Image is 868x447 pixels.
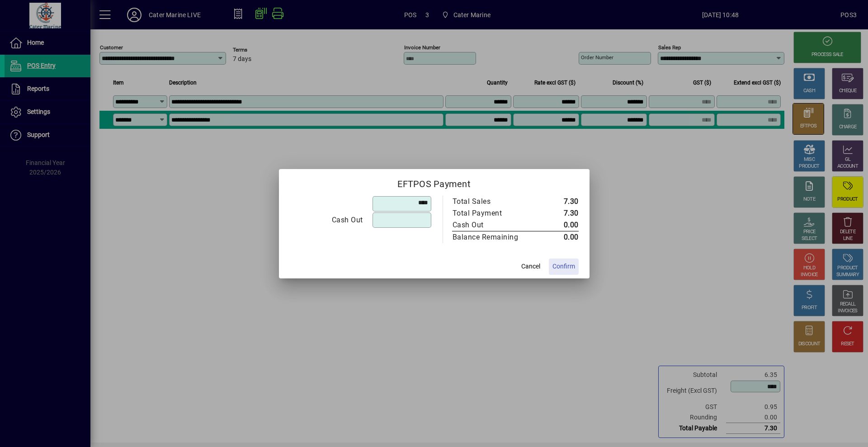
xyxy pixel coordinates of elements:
[453,220,528,231] div: Cash Out
[538,231,579,243] td: 0.00
[538,219,579,231] td: 0.00
[521,262,540,271] span: Cancel
[452,207,538,219] td: Total Payment
[279,169,590,195] h2: EFTPOS Payment
[538,207,579,219] td: 7.30
[538,196,579,207] td: 7.30
[453,232,528,243] div: Balance Remaining
[452,196,538,207] td: Total Sales
[549,259,579,275] button: Confirm
[290,215,363,226] div: Cash Out
[516,259,545,275] button: Cancel
[552,262,575,271] span: Confirm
